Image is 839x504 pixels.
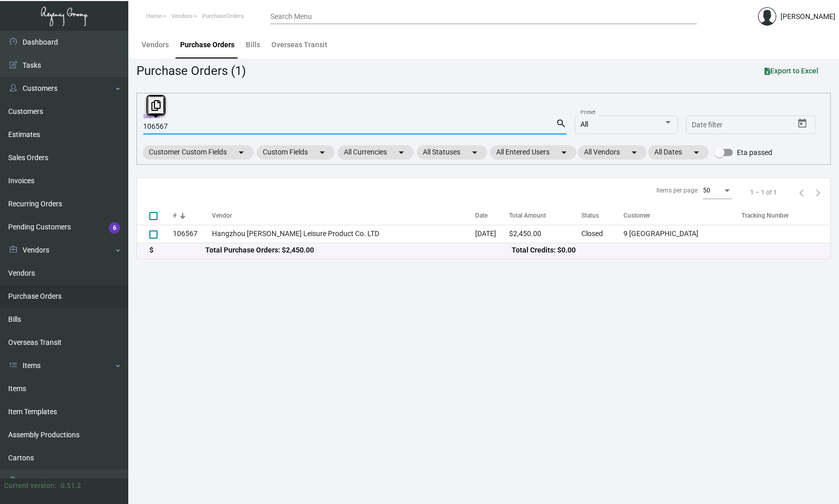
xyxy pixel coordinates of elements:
[509,211,546,220] div: Total Amount
[509,225,582,243] td: $2,450.00
[469,146,481,159] mat-icon: arrow_drop_down
[246,40,260,50] div: Bills
[556,118,567,130] mat-icon: search
[173,225,212,243] td: 106567
[173,211,212,220] div: #
[490,145,576,160] mat-chip: All Entered Users
[136,62,246,80] div: Purchase Orders (1)
[257,145,335,160] mat-chip: Custom Fields
[794,115,811,132] button: Open calendar
[581,225,623,243] td: Closed
[628,146,640,159] mat-icon: arrow_drop_down
[703,187,710,194] span: 50
[758,7,776,26] img: admin@bootstrapmaster.com
[742,211,789,220] div: Tracking Number
[180,40,235,50] div: Purchase Orders
[61,480,81,491] div: 0.51.2
[581,211,623,220] div: Status
[212,211,475,220] div: Vendor
[205,245,512,256] div: Total Purchase Orders: $2,450.00
[750,188,777,197] div: 1 – 1 of 1
[143,145,253,160] mat-chip: Customer Custom Fields
[578,145,647,160] mat-chip: All Vendors
[271,40,327,50] div: Overseas Transit
[212,211,232,220] div: Vendor
[737,146,772,159] span: Eta passed
[512,245,818,256] div: Total Credits: $0.00
[173,211,177,220] div: #
[781,11,835,22] div: [PERSON_NAME]
[692,121,724,129] input: Start date
[580,120,588,128] span: All
[623,211,650,220] div: Customer
[146,13,162,20] span: Home
[475,211,487,220] div: Date
[338,145,414,160] mat-chip: All Currencies
[202,13,244,20] span: PurchaseOrders
[703,187,732,195] mat-select: Items per page:
[648,145,709,160] mat-chip: All Dates
[756,62,827,80] button: Export to Excel
[656,186,699,195] div: Items per page:
[475,211,509,220] div: Date
[417,145,487,160] mat-chip: All Statuses
[765,67,818,75] span: Export to Excel
[558,146,570,159] mat-icon: arrow_drop_down
[151,100,161,111] i: Copy
[810,184,826,201] button: Next page
[316,146,328,159] mat-icon: arrow_drop_down
[732,121,782,129] input: End date
[142,40,169,50] div: Vendors
[581,211,599,220] div: Status
[212,225,475,243] td: Hangzhou [PERSON_NAME] Leisure Product Co. LTD
[509,211,582,220] div: Total Amount
[742,211,830,220] div: Tracking Number
[395,146,407,159] mat-icon: arrow_drop_down
[149,245,205,256] div: $
[475,225,509,243] td: [DATE]
[623,225,742,243] td: 9 [GEOGRAPHIC_DATA]
[171,13,192,20] span: Vendors
[690,146,703,159] mat-icon: arrow_drop_down
[235,146,247,159] mat-icon: arrow_drop_down
[623,211,742,220] div: Customer
[793,184,810,201] button: Previous page
[4,480,56,491] div: Current version:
